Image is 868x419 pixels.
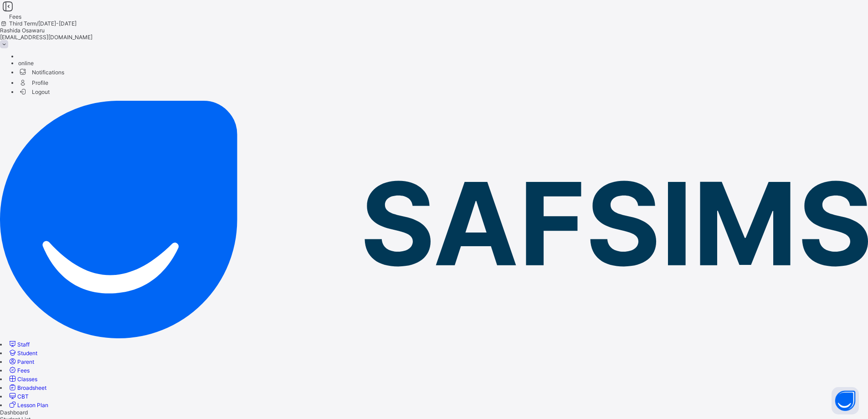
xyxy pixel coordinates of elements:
[18,67,868,77] li: dropdown-list-item-text-3
[17,402,48,409] span: Lesson Plan
[17,376,37,383] span: Classes
[17,358,34,365] span: Parent
[832,387,859,414] button: Open asap
[8,341,30,348] a: Staff
[18,67,868,77] span: Notifications
[8,358,34,365] a: Parent
[8,402,48,409] a: Lesson Plan
[8,376,37,383] a: Classes
[17,341,30,348] span: Staff
[18,53,868,60] li: dropdown-list-item-null-0
[18,60,868,67] li: dropdown-list-item-null-2
[18,77,868,88] li: dropdown-list-item-text-4
[17,367,30,374] span: Fees
[17,350,37,357] span: Student
[8,384,46,391] a: Broadsheet
[18,87,50,97] span: Logout
[18,60,34,67] span: online
[9,13,21,20] span: Fees
[17,384,46,391] span: Broadsheet
[18,77,868,88] span: Profile
[17,393,29,400] span: CBT
[8,367,30,374] a: Fees
[8,350,37,357] a: Student
[8,393,29,400] a: CBT
[18,88,868,95] li: dropdown-list-item-buttom-7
